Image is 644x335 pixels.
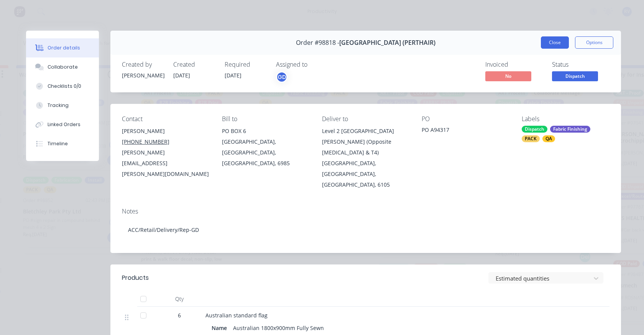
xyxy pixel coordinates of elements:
span: [GEOGRAPHIC_DATA] (PERTHAIR) [339,39,435,46]
button: Dispatch [552,71,598,83]
span: [DATE] [225,72,242,79]
div: QA [542,135,555,142]
tcxspan: Call (08) 9478 8484 via 3CX [122,138,169,145]
button: Close [541,36,569,49]
div: Qty [156,291,202,307]
button: Order details [26,38,99,57]
div: Name [212,322,230,333]
div: Created [173,61,215,68]
span: No [485,71,531,81]
div: Contact [122,115,210,123]
div: PO BOX 6 [222,126,310,136]
div: Notes [122,208,609,215]
div: Order details [48,44,80,51]
span: Order #98818 - [296,39,339,46]
div: Created by [122,61,164,68]
div: PO BOX 6[GEOGRAPHIC_DATA], [GEOGRAPHIC_DATA], [GEOGRAPHIC_DATA], 6985 [222,126,310,169]
div: Required [225,61,267,68]
div: Level 2 [GEOGRAPHIC_DATA][PERSON_NAME] (Opposite [MEDICAL_DATA] & T4) [322,126,410,158]
div: Fabric Finishing [550,126,590,133]
span: 6 [178,311,181,319]
div: Deliver to [322,115,410,123]
div: [GEOGRAPHIC_DATA], [GEOGRAPHIC_DATA], [GEOGRAPHIC_DATA], 6985 [222,136,310,169]
div: [GEOGRAPHIC_DATA], [GEOGRAPHIC_DATA], [GEOGRAPHIC_DATA], 6105 [322,158,410,190]
div: PACK [522,135,540,142]
div: Timeline [48,140,68,147]
div: Linked Orders [48,121,80,128]
button: Tracking [26,96,99,115]
button: Options [575,36,613,49]
div: Level 2 [GEOGRAPHIC_DATA][PERSON_NAME] (Opposite [MEDICAL_DATA] & T4)[GEOGRAPHIC_DATA], [GEOGRAPH... [322,126,410,190]
div: Products [122,273,149,282]
span: Australian standard flag [205,312,268,319]
button: Checklists 0/0 [26,77,99,96]
div: Status [552,61,609,68]
div: Australian 1800x900mm Fully Sewn [230,322,327,333]
div: [PERSON_NAME] [122,126,210,136]
div: Collaborate [48,64,78,71]
div: Assigned to [276,61,353,68]
div: [PERSON_NAME][PHONE_NUMBER][PERSON_NAME][EMAIL_ADDRESS][PERSON_NAME][DOMAIN_NAME] [122,126,210,179]
button: Linked Orders [26,115,99,134]
div: [PERSON_NAME] [122,71,164,79]
div: Invoiced [485,61,543,68]
div: Checklists 0/0 [48,83,81,90]
div: ACC/Retail/Delivery/Rep-GD [122,218,609,241]
button: Timeline [26,134,99,153]
span: [DATE] [173,72,190,79]
div: PO [422,115,509,123]
button: Collaborate [26,57,99,77]
div: [PERSON_NAME][EMAIL_ADDRESS][PERSON_NAME][DOMAIN_NAME] [122,147,210,179]
div: Dispatch [522,126,547,133]
div: Tracking [48,102,69,109]
button: GD [276,71,287,83]
div: Bill to [222,115,310,123]
div: PO A94317 [422,126,509,136]
span: Dispatch [552,71,598,81]
div: Labels [522,115,609,123]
